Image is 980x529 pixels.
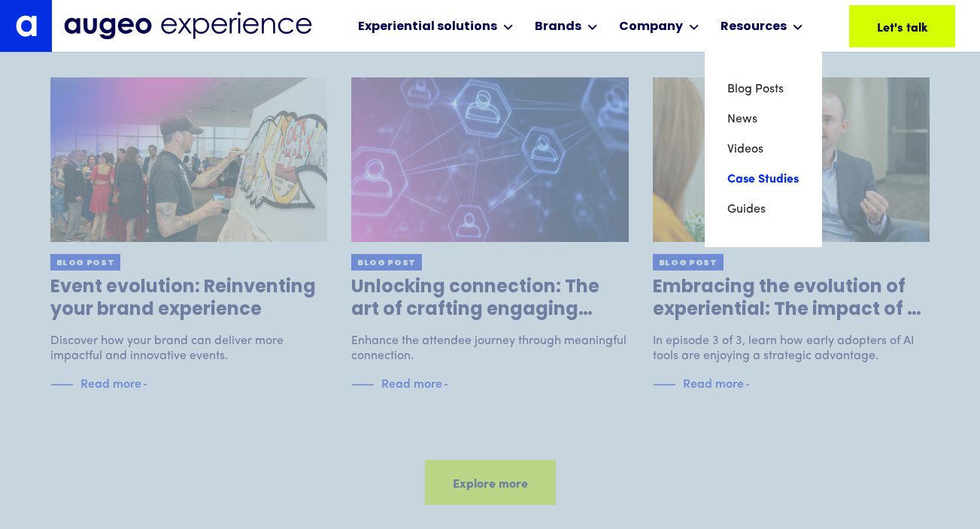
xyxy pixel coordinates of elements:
img: Augeo Experience business unit full logo in midnight blue. [64,12,312,40]
div: Brands [535,18,581,36]
a: News [727,104,799,135]
a: Let's talk [849,5,955,47]
nav: Resources [705,52,822,247]
a: Blog Posts [727,74,799,104]
a: Guides [727,195,799,225]
div: Resources [721,18,787,36]
div: Company [619,18,683,36]
a: Case Studies [727,165,799,195]
img: Augeo's "a" monogram decorative logo in white. [16,15,37,36]
div: Experiential solutions [358,18,497,36]
a: Videos [727,135,799,165]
